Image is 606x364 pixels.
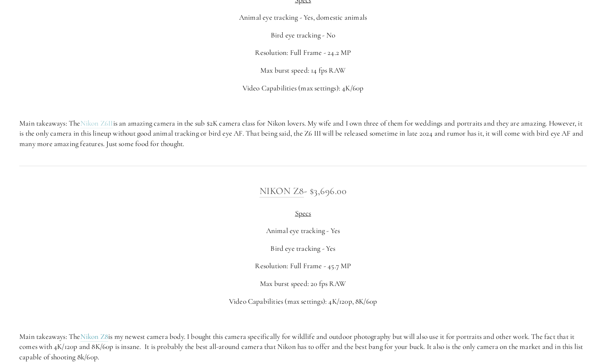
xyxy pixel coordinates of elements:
[19,261,587,271] p: Resolution: Full Frame - 45.7 MP
[295,209,311,218] span: Specs
[19,83,587,94] p: Video Capabilities (max settings): 4K/60p
[19,296,587,307] p: Video Capabilities (max settings): 4K/120p, 8K/60p
[19,279,587,289] p: Max burst speed: 20 fps RAW
[19,48,587,58] p: Resolution: Full Frame - 24.2 MP
[260,185,304,197] a: Nikon Z8
[19,226,587,236] p: Animal eye tracking - Yes
[19,65,587,76] p: Max burst speed: 14 fps RAW
[19,12,587,23] p: Animal eye tracking - Yes, domestic animals
[80,119,113,128] a: Nikon Z6II
[19,243,587,254] p: Bird eye tracking - Yes
[80,332,109,342] a: Nikon Z8
[19,118,587,149] p: Main takeaways: The is an amazing camera in the sub $2K camera class for Nikon lovers. My wife an...
[19,30,587,41] p: Bird eye tracking - No
[19,183,587,199] h3: - $3,696.00
[19,332,587,362] p: Main takeaways: The is my newest camera body. I bought this camera specifically for wildlife and ...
